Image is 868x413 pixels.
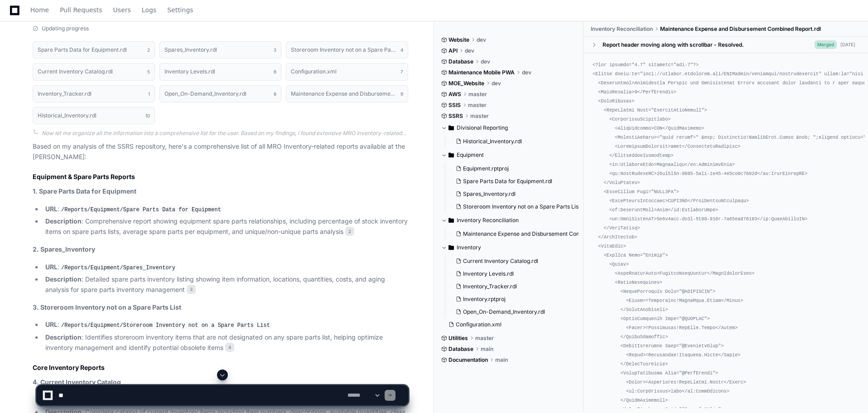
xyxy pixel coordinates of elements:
button: Maintenance Expense and Disbursement Combined Report.rdl9 [286,85,408,102]
span: master [468,91,487,98]
h1: Historical_Inventory.rdl [38,113,96,118]
span: Inventory [457,244,481,251]
span: 10 [145,112,150,119]
span: Inventory Reconciliation [591,25,653,33]
button: Spares_Inventory.rdl3 [159,41,282,58]
code: /Reports/Equipment/Spare Parts Data for Equipment [59,206,223,214]
span: main [481,345,493,353]
button: Open_On-Demand_Inventory.rdl [452,306,571,318]
span: Maintenance Mobile PWA [448,69,515,76]
span: Maintenance Expense and Disbursement Combined Report.rdl [463,230,622,238]
span: AWS [448,91,461,98]
span: 5 [147,68,150,75]
svg: Directory [448,215,454,226]
button: Storeroom Inventory not on a Spare Parts List.rdl4 [286,41,408,58]
h2: Core Inventory Reports [33,363,408,372]
button: Spare Parts Data for Equipment.rdl [452,175,579,188]
span: dev [481,58,490,65]
strong: 2. Spares_Inventory [33,245,95,253]
span: Users [113,7,131,13]
h1: Inventory Levels.rdl [164,69,215,74]
span: dev [477,36,486,44]
button: Current Inventory Catalog.rdl [452,255,571,267]
button: Inventory Levels.rdl [452,267,571,280]
h1: Current Inventory Catalog.rdl [38,69,113,74]
span: Logs [142,7,156,13]
button: Open_On-Demand_Inventory.rdl8 [159,85,282,102]
span: Merged [815,40,837,49]
span: SSIS [448,102,461,109]
button: Historical_Inventory.rdl10 [33,107,155,124]
h1: Maintenance Expense and Disbursement Combined Report.rdl [291,91,396,97]
span: 3 [187,285,196,294]
p: Based on my analysis of the SSRS repository, here's a comprehensive list of all MRO Inventory-rel... [33,141,408,162]
span: Documentation [448,356,488,364]
svg: Directory [448,122,454,133]
span: 9 [400,90,403,97]
button: Equipment.rptproj [452,162,579,175]
button: Storeroom Inventory not on a Spare Parts List.rdl [452,200,579,213]
span: 1 [148,90,150,97]
h1: Configuration.xml [291,69,337,74]
h1: Storeroom Inventory not on a Spare Parts List.rdl [291,47,396,53]
button: Inventory [441,240,577,255]
span: Inventory_Tracker.rdl [463,283,517,290]
span: Divisional Reporting [457,124,508,131]
span: Current Inventory Catalog.rdl [463,258,538,265]
button: Inventory.rptproj [452,293,571,306]
span: Maintenance Expense and Disbursement Combined Report.rdl [660,25,821,33]
span: 2 [345,227,354,236]
span: Updating progress [42,25,89,32]
div: Report header moving along with scrollbar - Resolved. [603,41,744,49]
span: Spares_Inventory.rdl [463,190,516,198]
button: Divisional Reporting [441,121,577,135]
span: Inventory.rptproj [463,296,506,303]
span: 6 [274,68,276,75]
svg: Directory [448,242,454,253]
button: Inventory_Tracker.rdl1 [33,85,155,102]
span: 4 [400,46,403,53]
h1: Spares_Inventory.rdl [164,47,217,53]
code: /Reports/Equipment/Storeroom Inventory not on a Spare Parts List [59,321,272,330]
code: /Reports/Equipment/Spares_Inventory [59,264,177,272]
span: MOE_Website [448,80,484,87]
span: Storeroom Inventory not on a Spare Parts List.rdl [463,203,588,210]
span: master [470,112,489,120]
span: master [475,335,494,342]
button: Spares_Inventory.rdl [452,188,579,200]
strong: URL [45,263,58,271]
svg: Directory [448,150,454,160]
li: : [43,320,408,330]
span: master [468,102,487,109]
li: : [43,262,408,273]
span: Inventory Levels.rdl [463,270,514,277]
span: Historical_Inventory.rdl [463,138,522,145]
span: Spare Parts Data for Equipment.rdl [463,178,552,185]
span: Equipment [457,151,484,159]
li: : Detailed spare parts inventory listing showing item information, locations, quantities, costs, ... [43,274,408,295]
strong: Description [45,217,82,225]
span: API [448,47,458,54]
span: 7 [400,68,403,75]
button: Inventory Reconciliation [441,213,577,228]
strong: Description [45,333,82,341]
h1: Inventory_Tracker.rdl [38,91,92,97]
span: Database [448,58,473,65]
strong: 1. Spare Parts Data for Equipment [33,187,136,195]
span: 4 [225,343,234,352]
span: Open_On-Demand_Inventory.rdl [463,308,545,316]
span: Utilities [448,335,468,342]
button: Maintenance Expense and Disbursement Combined Report.rdl [452,228,579,240]
span: 8 [274,90,276,97]
button: Inventory Levels.rdl6 [159,63,282,80]
div: [DATE] [840,41,855,48]
button: Current Inventory Catalog.rdl5 [33,63,155,80]
span: Inventory Reconciliation [457,217,519,224]
span: Pull Requests [60,7,102,13]
strong: URL [45,205,58,213]
span: Home [30,7,49,13]
strong: 3. Storeroom Inventory not on a Spare Parts List [33,303,181,311]
button: Spare Parts Data for Equipment.rdl2 [33,41,155,58]
h1: Open_On-Demand_Inventory.rdl [164,91,246,97]
button: Equipment [441,148,577,162]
